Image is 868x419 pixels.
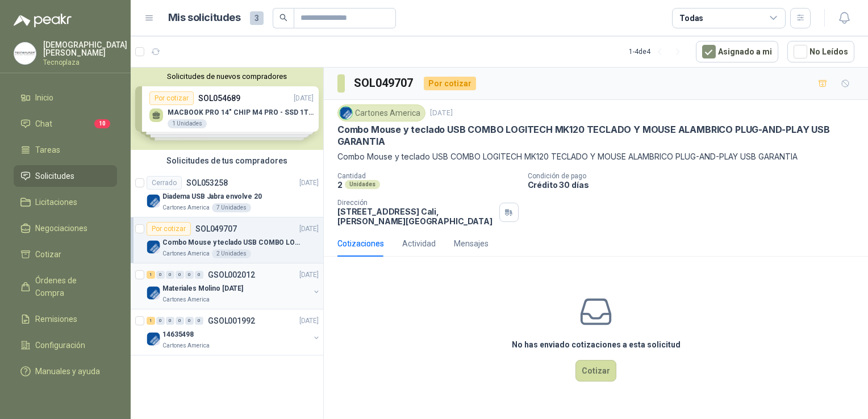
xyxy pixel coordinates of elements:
[430,108,453,119] p: [DATE]
[337,104,425,121] div: Cartones America
[162,237,304,248] p: Combo Mouse y teclado USB COMBO LOGITECH MK120 TECLADO Y MOUSE ALAMBRICO PLUG-AND-PLAY USB GARANTIA
[14,14,72,27] img: Logo peakr
[131,171,323,217] a: CerradoSOL053258[DATE] Company LogoDiadema USB Jabra envolve 20Cartones America7 Unidades
[35,274,106,299] span: Órdenes de Compra
[35,118,52,130] span: Chat
[14,334,117,356] a: Configuración
[787,41,854,62] button: No Leídos
[629,43,687,61] div: 1 - 4 de 4
[35,365,100,378] span: Manuales y ayuda
[279,14,287,22] span: search
[14,87,117,108] a: Inicio
[14,43,36,64] img: Company Logo
[147,194,160,208] img: Company Logo
[14,139,117,161] a: Tareas
[208,271,255,279] p: GSOL002012
[162,341,210,350] p: Cartones America
[337,237,384,250] div: Cotizaciones
[195,225,237,233] p: SOL049707
[299,178,319,188] p: [DATE]
[14,165,117,187] a: Solicitudes
[14,244,117,265] a: Cotizar
[162,329,194,340] p: 14635498
[168,10,241,26] h1: Mis solicitudes
[43,59,127,66] p: Tecnoplaza
[337,180,343,190] p: 2
[212,203,251,212] div: 7 Unidades
[14,113,117,135] a: Chat10
[135,72,319,81] button: Solicitudes de nuevos compradores
[186,179,228,187] p: SOL053258
[35,144,60,156] span: Tareas
[147,268,321,304] a: 1 0 0 0 0 0 GSOL002012[DATE] Company LogoMateriales Molino [DATE]Cartones America
[176,317,184,325] div: 0
[131,150,323,171] div: Solicitudes de tus compradores
[35,196,77,208] span: Licitaciones
[424,77,476,90] div: Por cotizar
[147,314,321,350] a: 1 0 0 0 0 0 GSOL001992[DATE] Company Logo14635498Cartones America
[147,332,160,346] img: Company Logo
[14,217,117,239] a: Negociaciones
[162,191,262,202] p: Diadema USB Jabra envolve 20
[14,308,117,330] a: Remisiones
[166,317,174,325] div: 0
[35,339,85,351] span: Configuración
[156,317,165,325] div: 0
[14,361,117,382] a: Manuales y ayuda
[575,360,616,382] button: Cotizar
[43,41,127,57] p: [DEMOGRAPHIC_DATA] [PERSON_NAME]
[147,240,160,254] img: Company Logo
[299,270,319,280] p: [DATE]
[35,222,87,234] span: Negociaciones
[299,316,319,326] p: [DATE]
[147,286,160,300] img: Company Logo
[94,119,110,128] span: 10
[337,207,495,226] p: [STREET_ADDRESS] Cali , [PERSON_NAME][GEOGRAPHIC_DATA]
[162,295,210,304] p: Cartones America
[354,74,415,92] h3: SOL049707
[131,217,323,263] a: Por cotizarSOL049707[DATE] Company LogoCombo Mouse y teclado USB COMBO LOGITECH MK120 TECLADO Y M...
[402,237,436,250] div: Actividad
[340,107,352,119] img: Company Logo
[337,199,495,207] p: Dirección
[14,270,117,304] a: Órdenes de Compra
[345,180,380,189] div: Unidades
[162,283,243,294] p: Materiales Molino [DATE]
[195,271,203,279] div: 0
[131,68,323,150] div: Solicitudes de nuevos compradoresPor cotizarSOL054689[DATE] MACBOOK PRO 14" CHIP M4 PRO - SSD 1TB...
[250,11,264,25] span: 3
[679,12,703,24] div: Todas
[35,248,61,261] span: Cotizar
[212,249,251,258] div: 2 Unidades
[176,271,184,279] div: 0
[454,237,489,250] div: Mensajes
[162,203,210,212] p: Cartones America
[147,222,191,236] div: Por cotizar
[337,124,854,148] p: Combo Mouse y teclado USB COMBO LOGITECH MK120 TECLADO Y MOUSE ALAMBRICO PLUG-AND-PLAY USB GARANTIA
[528,172,864,180] p: Condición de pago
[512,338,681,351] h3: No has enviado cotizaciones a esta solicitud
[166,271,174,279] div: 0
[147,176,182,190] div: Cerrado
[35,313,77,325] span: Remisiones
[195,317,203,325] div: 0
[35,91,53,104] span: Inicio
[147,271,155,279] div: 1
[156,271,165,279] div: 0
[185,317,194,325] div: 0
[147,317,155,325] div: 1
[14,191,117,213] a: Licitaciones
[35,170,74,182] span: Solicitudes
[696,41,778,62] button: Asignado a mi
[185,271,194,279] div: 0
[337,172,519,180] p: Cantidad
[337,150,854,163] p: Combo Mouse y teclado USB COMBO LOGITECH MK120 TECLADO Y MOUSE ALAMBRICO PLUG-AND-PLAY USB GARANTIA
[528,180,864,190] p: Crédito 30 días
[299,224,319,234] p: [DATE]
[208,317,255,325] p: GSOL001992
[162,249,210,258] p: Cartones America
